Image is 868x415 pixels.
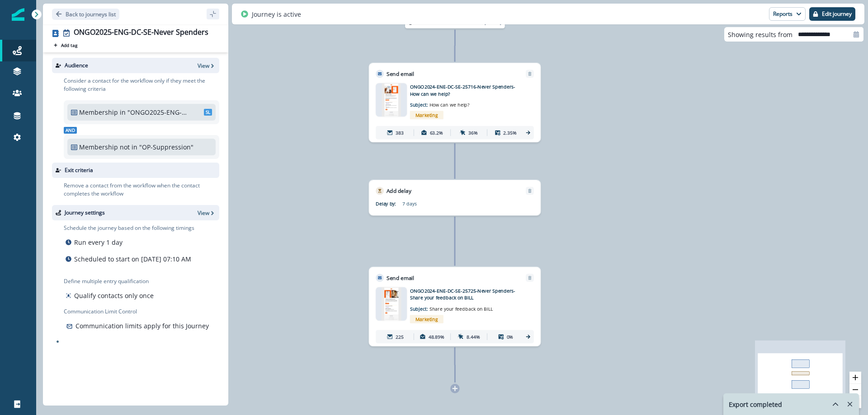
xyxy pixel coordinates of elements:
button: Add tag [52,42,79,49]
button: hide-exports [828,397,843,411]
p: Add tag [61,42,77,48]
button: Edit journey [809,7,855,21]
span: Share your feedback on BILL [429,306,493,312]
p: 0% [507,333,514,340]
div: Add delayRemoveDelay by:7 days [369,180,541,215]
div: ONGO2025-ENG-DC-SE-Never Spenders [74,28,208,38]
p: Qualify contacts only once [74,291,154,300]
p: "OP-Suppression" [139,142,200,152]
p: "ONGO2025-ENG-DC-SE-Never Spenders" [127,107,189,117]
p: Subject: [410,97,494,108]
p: Membership [79,107,118,117]
p: ONGO2024-ENE-DC-SE-25725-Never Spenders-Share your feedback on BILL [410,287,517,301]
p: Run every 1 day [74,238,123,247]
p: Schedule the journey based on the following timings [64,224,194,232]
p: 7 days [402,200,486,207]
p: 8.44% [467,333,480,340]
p: not in [120,142,137,152]
span: How can we help? [429,102,470,108]
p: 225 [396,333,404,340]
div: Send emailRemoveemail asset unavailableONGO2024-ENE-DC-SE-25716-Never Spenders-How can we help?Su... [369,63,541,142]
p: 2.35% [503,129,517,136]
p: Communication Limit Control [64,308,219,316]
img: email asset unavailable [382,287,401,321]
p: Journey settings [65,209,105,217]
button: Remove-exports [843,397,857,411]
p: 36% [468,129,478,136]
p: Remove a contact from the workflow when the contact completes the workflow [64,182,219,198]
span: And [64,127,77,134]
span: Marketing [410,111,443,120]
p: Back to journeys list [66,10,116,18]
img: Inflection [12,8,24,21]
span: Marketing [410,315,443,323]
p: Export completed [729,400,782,409]
button: sidebar collapse toggle [207,9,219,19]
p: Subject: [410,301,494,312]
button: zoom in [849,372,861,384]
button: View [198,62,216,70]
p: View [198,209,209,217]
p: Define multiple entry qualification [64,277,156,285]
p: Consider a contact for the workflow only if they meet the following criteria [64,77,219,93]
p: Edit journey [822,11,852,17]
p: Scheduled to start on [DATE] 07:10 AM [74,254,191,264]
button: Go back [52,9,119,20]
button: Reports [769,7,806,21]
p: 48.89% [429,333,445,340]
span: SL [204,109,212,116]
p: Send email [387,274,414,282]
p: Communication limits apply for this Journey [75,321,209,331]
p: ONGO2024-ENE-DC-SE-25716-Never Spenders-How can we help? [410,83,517,97]
p: Membership [79,142,118,152]
p: Showing results from [728,30,793,39]
p: in [120,107,126,117]
p: Delay by: [376,200,402,207]
p: Journey is active [252,9,301,19]
p: 383 [396,129,404,136]
div: Send emailRemoveemail asset unavailableONGO2024-ENE-DC-SE-25725-Never Spenders-Share your feedbac... [369,267,541,346]
button: zoom out [849,384,861,396]
p: Add delay [387,187,411,195]
p: View [198,62,209,70]
button: hide-exports [821,394,839,415]
div: 453 contacts have entered the journey [391,16,519,28]
p: 63.2% [430,129,443,136]
p: Send email [387,70,414,78]
button: View [198,209,216,217]
img: email asset unavailable [382,83,401,117]
p: Exit criteria [65,166,93,174]
p: Audience [65,61,88,70]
